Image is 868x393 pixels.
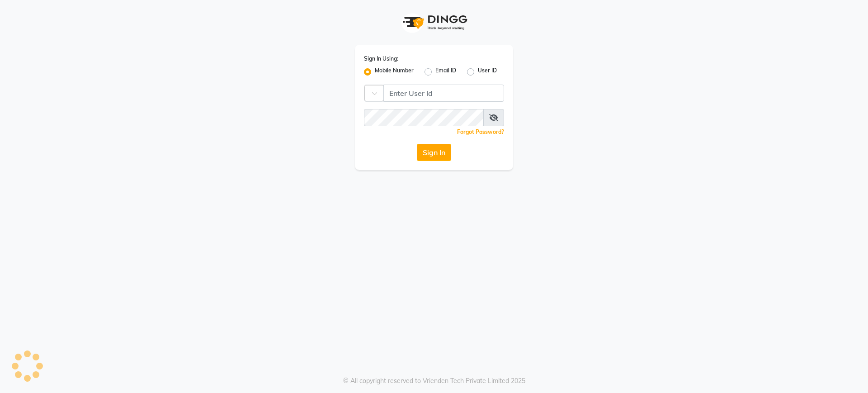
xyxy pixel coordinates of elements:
[398,9,470,36] img: logo1.svg
[417,144,451,161] button: Sign In
[364,109,484,126] input: Username
[457,128,504,135] a: Forgot Password?
[375,66,414,77] label: Mobile Number
[435,66,456,77] label: Email ID
[364,55,398,63] label: Sign In Using:
[478,66,497,77] label: User ID
[383,85,504,102] input: Username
